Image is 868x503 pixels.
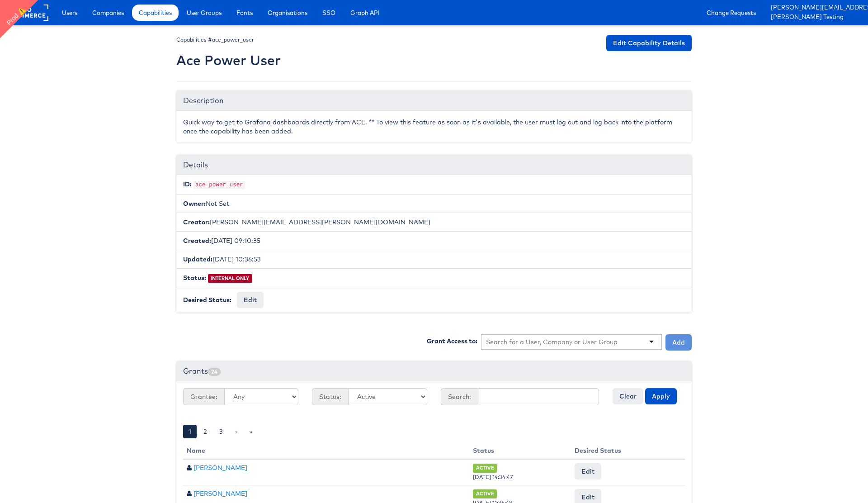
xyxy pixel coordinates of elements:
a: Graph API [344,5,387,21]
b: ID: [183,180,192,188]
a: [PERSON_NAME][EMAIL_ADDRESS][PERSON_NAME][DOMAIN_NAME] [771,3,861,13]
label: Grant Access to: [427,337,477,346]
span: INTERNAL ONLY [208,274,252,283]
button: Add [665,334,692,351]
span: Grantee: [183,388,224,405]
b: Updated: [183,255,212,263]
a: 2 [198,425,212,438]
a: Companies [85,5,131,21]
span: ACTIVE [473,464,497,472]
b: Owner: [183,199,206,208]
a: User Groups [180,5,228,21]
span: Organisations [268,8,307,17]
b: Creator: [183,218,210,226]
b: Created: [183,237,211,245]
span: ACTIVE [473,489,497,498]
div: Quick way to get to Grafana dashboards directly from ACE. ** To view this feature as soon as it's... [176,111,692,142]
button: Edit [575,463,601,479]
a: Edit Capability Details [606,35,692,51]
th: Name [183,442,469,459]
span: 24 [208,368,221,376]
b: Desired Status: [183,296,231,304]
button: Apply [645,388,677,404]
div: Details [176,155,692,175]
a: SSO [316,5,342,21]
span: User [187,490,192,497]
a: Capabilities [132,5,179,21]
span: User Groups [187,8,222,17]
a: [PERSON_NAME] Testing [771,13,861,22]
li: Not Set [176,194,692,213]
li: [PERSON_NAME][EMAIL_ADDRESS][PERSON_NAME][DOMAIN_NAME] [176,213,692,232]
th: Status [469,442,571,459]
input: Search for a User, Company or User Group [486,337,618,346]
small: Capabilities #ace_power_user [176,36,254,43]
span: Search: [441,388,478,405]
a: Fonts [230,5,259,21]
span: User [187,465,192,471]
th: Desired Status [571,442,685,459]
b: Status: [183,274,206,282]
code: ace_power_user [193,181,245,189]
a: › [230,425,242,438]
a: [PERSON_NAME] [193,464,247,472]
span: [DATE] 14:34:47 [473,474,513,480]
button: Clear [613,388,643,404]
a: Organisations [261,5,314,21]
a: » [244,425,258,438]
span: Status: [312,388,348,405]
a: 1 [183,425,197,438]
span: SSO [322,8,335,17]
span: Users [62,8,77,17]
button: Edit [237,292,264,308]
li: [DATE] 09:10:35 [176,231,692,250]
span: Capabilities [139,8,172,17]
h2: Ace Power User [176,53,281,68]
span: Fonts [236,8,253,17]
span: Graph API [350,8,380,17]
span: Companies [92,8,124,17]
a: Users [55,5,84,21]
a: 3 [214,425,228,438]
div: Description [176,91,692,111]
li: [DATE] 10:36:53 [176,250,692,269]
a: Change Requests [700,5,763,21]
a: [PERSON_NAME] [193,489,247,498]
div: Grants [176,361,692,381]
